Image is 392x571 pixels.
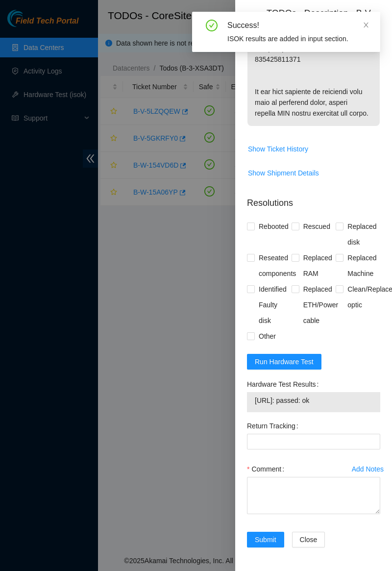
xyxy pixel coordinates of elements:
[248,168,319,178] span: Show Shipment Details
[227,33,368,44] div: ISOK results are added in input section.
[299,281,343,328] span: Replaced ETH/Power cable
[299,219,334,234] span: Rescued
[351,461,384,477] button: Add Notes
[247,165,319,181] button: Show Shipment Details
[247,354,321,370] button: Run Hardware Test
[292,532,325,547] button: Close
[247,376,322,392] label: Hardware Test Results
[247,434,380,449] input: Return Tracking
[255,281,292,328] span: Identified Faulty disk
[352,466,384,472] div: Add Notes
[255,395,372,406] span: [URL]: passed: ok
[247,532,284,547] button: Submit
[343,219,380,250] span: Replaced disk
[255,356,314,367] span: Run Hardware Test
[255,219,293,234] span: Rebooted
[247,461,288,477] label: Comment
[343,250,380,281] span: Replaced Machine
[255,328,280,344] span: Other
[255,250,300,281] span: Reseated components
[227,20,368,31] div: Success!
[247,189,380,210] p: Resolutions
[248,144,308,154] span: Show Ticket History
[363,22,369,28] span: close
[247,141,309,157] button: Show Ticket History
[247,418,302,434] label: Return Tracking
[267,8,380,34] div: TODOs - Description - B-V-5LZQQEW
[206,20,218,31] span: check-circle
[255,534,276,545] span: Submit
[299,250,336,281] span: Replaced RAM
[300,534,318,545] span: Close
[247,477,380,514] textarea: Comment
